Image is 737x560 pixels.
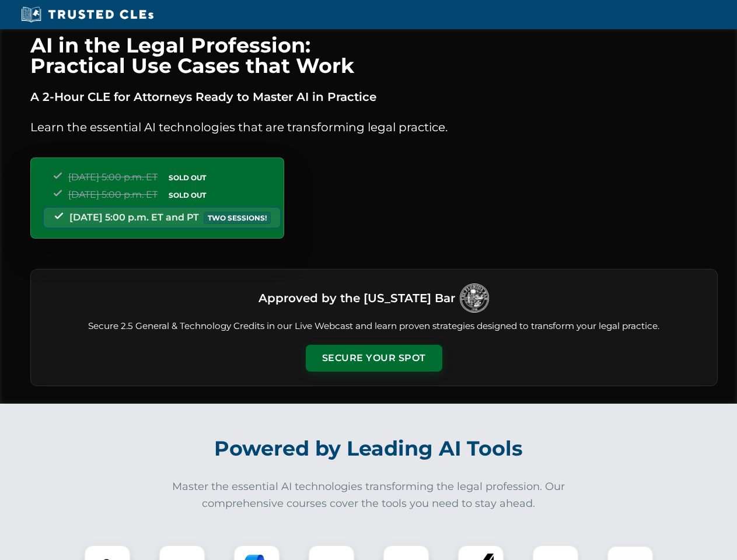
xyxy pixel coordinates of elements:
span: SOLD OUT [165,189,210,201]
span: [DATE] 5:00 p.m. ET [68,189,158,200]
p: A 2-Hour CLE for Attorneys Ready to Master AI in Practice [30,87,718,106]
h3: Approved by the [US_STATE] Bar [259,288,455,309]
h1: AI in the Legal Profession: Practical Use Cases that Work [30,35,718,76]
img: Trusted CLEs [18,6,157,23]
h2: Powered by Leading AI Tools [46,428,692,469]
p: Master the essential AI technologies transforming the legal profession. Our comprehensive courses... [165,478,573,512]
img: Logo [460,283,489,313]
span: [DATE] 5:00 p.m. ET [68,171,158,183]
p: Learn the essential AI technologies that are transforming legal practice. [30,118,718,136]
span: SOLD OUT [165,171,210,184]
p: Secure 2.5 General & Technology Credits in our Live Webcast and learn proven strategies designed ... [45,320,703,333]
button: Secure Your Spot [306,345,442,372]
